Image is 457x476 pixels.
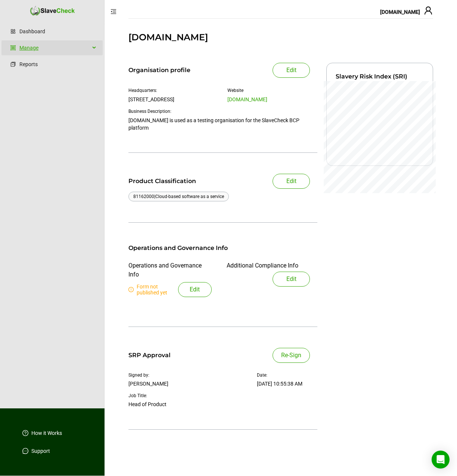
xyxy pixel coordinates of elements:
[336,72,424,81] div: Slavery Risk Index (SRI)
[128,87,218,94] div: Headquarters:
[281,351,301,360] span: Re-Sign
[227,261,298,270] div: Additional Compliance Info
[178,282,212,297] button: Edit
[22,430,28,436] span: question-circle
[19,40,90,55] a: Manage
[286,66,296,75] span: Edit
[424,6,433,15] span: user
[111,9,116,15] span: menu-fold
[286,275,296,284] span: Edit
[380,9,420,15] span: [DOMAIN_NAME]
[190,285,200,294] span: Edit
[128,372,248,378] div: Signed by:
[19,24,97,39] a: Dashboard
[22,448,28,454] span: message
[31,447,50,455] a: Support
[227,96,267,102] a: [DOMAIN_NAME]
[128,261,212,279] div: Operations and Governance Info
[128,392,248,399] div: Job Title:
[257,372,317,378] div: Date:
[31,429,62,437] a: How it Works
[128,244,310,253] div: Operations and Governance Info
[133,193,224,200] div: 81162000 | Cloud-based software as a service
[273,272,310,287] button: Edit
[128,117,317,132] p: [DOMAIN_NAME] is used as a testing organisation for the SlaveCheck BCP platform
[128,66,190,75] div: Organisation profile
[273,63,310,78] button: Edit
[273,174,310,189] button: Edit
[227,87,317,94] div: Website
[286,177,296,186] span: Edit
[128,284,178,296] span: Form not published yet
[128,108,317,115] div: Business Description:
[19,57,97,72] a: Reports
[128,287,134,292] span: exclamation-circle
[128,351,171,360] div: SRP Approval
[257,380,317,388] div: [DATE] 10:55:38 AM
[432,451,450,469] div: Open Intercom Messenger
[128,31,433,44] div: [DOMAIN_NAME]
[128,96,218,103] div: [STREET_ADDRESS]
[128,380,248,388] div: [PERSON_NAME]
[128,401,248,408] div: Head of Product
[10,45,16,50] span: group
[128,177,223,186] div: Product Classification
[273,348,310,363] button: Re-Sign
